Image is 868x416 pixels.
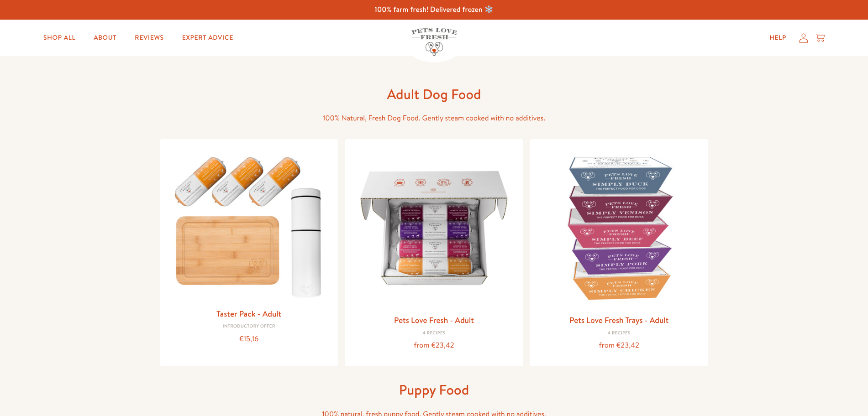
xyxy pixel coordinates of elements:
img: Pets Love Fresh [411,28,457,56]
a: About [86,29,124,47]
a: Taster Pack - Adult [216,308,281,319]
div: Introductory Offer [168,324,331,329]
div: €15,16 [168,333,331,345]
a: Shop All [36,29,83,47]
a: Help [762,29,794,47]
div: 4 Recipes [537,331,700,336]
a: Reviews [127,29,171,47]
div: from €23,42 [537,339,700,352]
span: 100% Natural, Fresh Dog Food. Gently steam cooked with no additives. [323,113,545,123]
h1: Puppy Food [288,381,580,399]
img: Pets Love Fresh Trays - Adult [537,146,700,309]
a: Pets Love Fresh Trays - Adult [569,314,668,326]
div: 4 Recipes [352,331,516,336]
a: Pets Love Fresh - Adult [394,314,474,326]
h1: Adult Dog Food [288,85,580,103]
a: Expert Advice [175,29,241,47]
div: from €23,42 [352,339,516,352]
img: Pets Love Fresh - Adult [352,146,516,309]
img: Taster Pack - Adult [168,146,331,303]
